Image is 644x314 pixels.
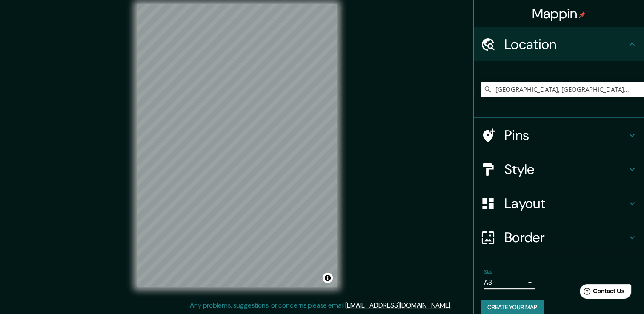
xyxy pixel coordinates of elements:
div: Pins [474,118,644,152]
div: Style [474,152,644,186]
div: Location [474,27,644,61]
div: A3 [484,276,535,289]
p: Any problems, suggestions, or concerns please email . [190,300,452,311]
h4: Layout [504,195,627,212]
iframe: Help widget launcher [568,281,635,305]
div: Layout [474,186,644,220]
label: Size [484,268,493,276]
div: . [452,300,453,311]
canvas: Map [137,4,337,287]
h4: Pins [504,127,627,144]
button: Toggle attribution [323,273,333,283]
h4: Style [504,161,627,178]
h4: Location [504,36,627,53]
h4: Mappin [532,5,586,22]
div: . [453,300,455,311]
div: Border [474,220,644,254]
img: pin-icon.png [579,11,586,18]
a: [EMAIL_ADDRESS][DOMAIN_NAME] [345,301,450,310]
h4: Border [504,229,627,246]
input: Pick your city or area [481,82,644,97]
